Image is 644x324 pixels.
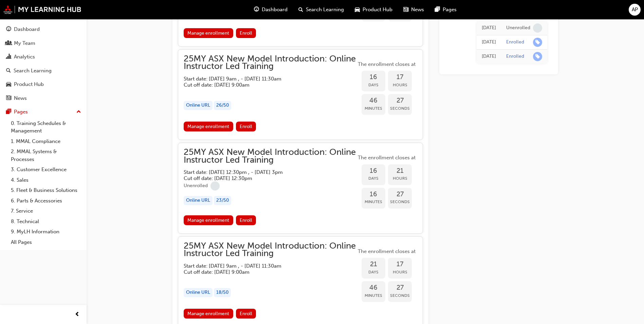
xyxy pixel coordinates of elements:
span: learningRecordVerb_ENROLL-icon [533,52,542,61]
span: 16 [362,73,385,81]
span: 27 [388,284,412,292]
span: 17 [388,260,412,268]
span: Days [362,175,385,182]
div: Mon Sep 29 2025 15:27:40 GMT+1000 (Australian Eastern Standard Time) [482,38,496,46]
span: Search Learning [306,6,344,14]
a: pages-iconPages [429,3,462,17]
span: guage-icon [6,26,11,33]
h5: Start date: [DATE] 9am , - [DATE] 11:30am [184,263,345,269]
a: 9. MyLH Information [8,227,84,237]
div: Search Learning [14,67,52,75]
button: Enroll [236,28,256,38]
a: news-iconNews [398,3,429,17]
button: DashboardMy TeamAnalyticsSearch LearningProduct HubNews [3,22,84,106]
span: Dashboard [262,6,288,14]
span: 46 [362,97,385,105]
div: Unenrolled [506,25,530,31]
button: AP [629,4,641,16]
a: 3. Customer Excellence [8,164,84,175]
a: 5. Fleet & Business Solutions [8,185,84,196]
a: 2. MMAL Systems & Processes [8,146,84,164]
span: news-icon [6,95,11,102]
span: car-icon [6,82,11,88]
button: 25MY ASX New Model Introduction: Online Instructor Led TrainingStart date: [DATE] 12:30pm , - [DA... [184,148,417,228]
span: car-icon [355,5,360,14]
div: Product Hub [14,80,44,88]
span: people-icon [6,40,11,47]
div: 26 / 50 [214,101,231,110]
span: search-icon [298,5,303,14]
button: Enroll [236,309,256,319]
div: Online URL [184,101,213,110]
span: pages-icon [6,109,11,115]
span: Enroll [240,30,252,36]
div: 18 / 50 [214,288,231,297]
span: Hours [388,268,412,276]
div: News [14,94,27,102]
span: AP [632,6,638,14]
a: 6. Parts & Accessories [8,196,84,206]
span: Pages [443,6,457,14]
span: 21 [362,260,385,268]
a: 7. Service [8,206,84,216]
span: Days [362,81,385,89]
span: 25MY ASX New Model Introduction: Online Instructor Led Training [184,242,356,257]
span: chart-icon [6,54,11,60]
a: 4. Sales [8,175,84,185]
a: Manage enrollment [184,122,233,131]
div: 23 / 50 [214,196,231,205]
a: Analytics [3,51,84,63]
span: 16 [362,167,385,175]
div: Pages [14,108,28,116]
span: Minutes [362,198,385,206]
span: The enrollment closes at [356,154,417,162]
a: Product Hub [3,78,84,91]
span: learningRecordVerb_NONE-icon [533,23,542,33]
span: The enrollment closes at [356,248,417,255]
img: mmal [3,5,81,14]
a: search-iconSearch Learning [293,3,349,17]
span: Days [362,268,385,276]
span: guage-icon [254,5,259,14]
span: Enroll [240,124,252,129]
h5: Cut off date: [DATE] 9:00am [184,82,345,88]
span: Minutes [362,105,385,112]
div: Enrolled [506,39,524,46]
div: Unenrolled [184,183,208,189]
span: Hours [388,175,412,182]
a: 8. Technical [8,216,84,227]
span: up-icon [76,108,81,116]
span: pages-icon [435,5,440,14]
div: Mon Sep 29 2025 15:26:49 GMT+1000 (Australian Eastern Standard Time) [482,53,496,60]
div: Online URL [184,196,213,205]
span: Seconds [388,105,412,112]
div: My Team [14,39,35,47]
a: car-iconProduct Hub [349,3,398,17]
span: 46 [362,284,385,292]
button: Pages [3,106,84,118]
a: My Team [3,37,84,50]
span: 25MY ASX New Model Introduction: Online Instructor Led Training [184,55,356,70]
button: Enroll [236,122,256,131]
span: Minutes [362,292,385,300]
h5: Start date: [DATE] 9am , - [DATE] 11:30am [184,76,345,82]
span: news-icon [403,5,408,14]
span: search-icon [6,68,11,74]
a: 1. MMAL Compliance [8,136,84,147]
span: Seconds [388,198,412,206]
a: Dashboard [3,23,84,36]
span: 17 [388,73,412,81]
span: Enroll [240,311,252,317]
a: News [3,92,84,105]
span: Hours [388,81,412,89]
div: Dashboard [14,25,40,33]
button: 25MY ASX New Model Introduction: Online Instructor Led TrainingStart date: [DATE] 9am , - [DATE] ... [184,55,417,134]
a: Search Learning [3,65,84,77]
div: Mon Sep 29 2025 15:28:01 GMT+1000 (Australian Eastern Standard Time) [482,24,496,32]
h5: Cut off date: [DATE] 9:00am [184,269,345,275]
h5: Start date: [DATE] 12:30pm , - [DATE] 3pm [184,169,345,175]
span: 27 [388,191,412,198]
span: learningRecordVerb_NONE-icon [210,181,220,191]
a: 0. Training Schedules & Management [8,118,84,136]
